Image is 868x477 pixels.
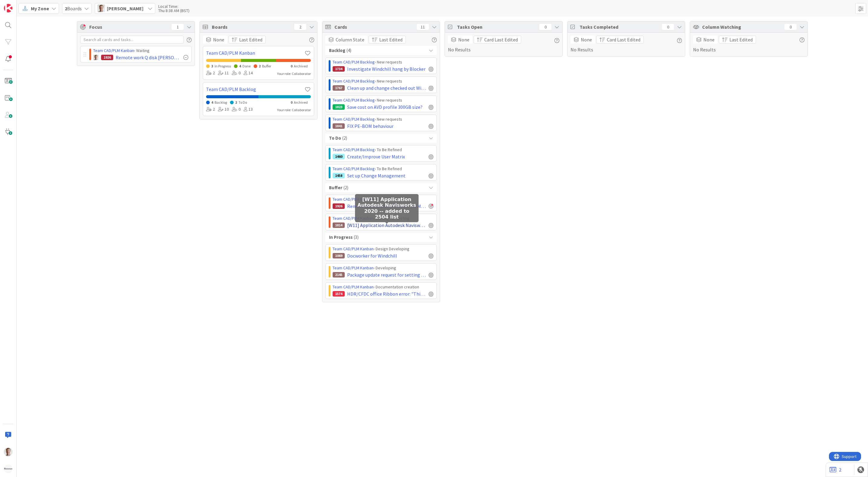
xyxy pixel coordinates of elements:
div: 0 [232,70,241,76]
span: To Do [238,100,247,105]
button: Last Edited [229,36,266,44]
span: Archived [294,100,308,105]
span: Package update request for setting Creo Illustrate Environment variable [347,271,426,278]
div: 14 [244,70,253,76]
img: Visit kanbanzone.com [4,4,12,12]
div: 11 [218,70,229,76]
span: Column State [336,36,364,43]
img: BO [93,55,99,60]
span: Last Edited [379,36,403,43]
a: Team CAD/PLM Kanban [333,284,373,290]
span: Create/Improve User Matrix [347,153,405,160]
button: Last Edited [369,36,406,44]
div: 1574 [333,291,345,297]
div: 11 [417,24,429,30]
div: 0 [784,24,797,30]
a: Team CAD/PLM Kanban [93,48,134,53]
b: To Do [329,135,341,142]
a: Team CAD/PLM Kanban [333,246,373,251]
div: No Results [448,36,559,53]
div: 1458 [333,173,345,178]
span: 4 [211,100,213,105]
span: Tasks Completed [580,23,659,31]
span: Last Edited [239,36,262,43]
div: 1926 [101,55,113,60]
div: Local Time: [158,4,189,8]
span: 0 [291,64,292,68]
div: 1734 [333,66,345,72]
b: Backlog [329,47,345,54]
span: Card Last Edited [484,36,518,43]
span: Tasks Open [457,23,536,31]
a: Team CAD/PLM Backlog [333,78,375,84]
div: 2 [294,24,306,30]
span: None [581,36,592,43]
div: 10 [218,106,229,113]
div: 1 [172,24,184,30]
div: 2 [206,70,215,76]
a: Team CAD/PLM Backlog [333,147,375,152]
a: 2 [830,466,841,473]
div: 1460 [333,154,345,159]
span: HDR/CFDC office Ribbon error: "This project is not available in HDR. Please contact the administr... [347,290,426,297]
a: Team CAD/PLM Backlog [206,86,304,93]
button: Last Edited [719,36,756,44]
div: Thu 8:38 AM (BST) [158,8,189,13]
span: Boards [212,23,291,31]
span: ( 2 ) [344,184,348,191]
span: Backlog [215,100,227,105]
span: ( 2 ) [342,135,347,142]
div: › To Be Refined [333,147,433,153]
span: Done [242,64,251,68]
span: Remote work Q disk [PERSON_NAME] 2.0 error [347,203,426,210]
div: › New requests [333,59,433,65]
div: › To Be Refined [333,166,433,172]
div: Your role: Collaborator [277,107,311,113]
span: 4 [239,64,241,68]
span: None [703,36,715,43]
span: Card Last Edited [607,36,640,43]
div: 1814 [333,222,345,228]
div: › Waiting for Testing [333,215,433,222]
span: Buffer [262,64,271,68]
div: › Waiting [333,196,433,203]
span: Column Watching [702,23,781,31]
div: Your role: Collaborator [277,71,311,76]
span: None [213,36,224,43]
span: None [458,36,469,43]
div: › Documentation creation [333,284,433,290]
span: Archived [294,64,308,68]
div: 1069 [333,253,345,258]
span: Docworker for Windchill [347,252,397,259]
input: Search all cards and tasks... [80,36,184,44]
span: Boards [65,5,82,12]
h5: [W11] Application Autodesk Navisworks 2020 -- added to 2504 list [357,196,416,220]
span: Remote work Q disk [PERSON_NAME] 2.0 error [116,54,181,61]
img: BO [97,5,105,12]
div: No Results [693,36,804,53]
button: Card Last Edited [474,36,521,44]
div: 13 [244,106,253,113]
span: My Zone [31,5,49,12]
a: Team CAD/PLM Kanban [333,196,373,202]
span: Focus [89,23,167,31]
a: Team CAD/PLM Backlog [333,97,375,103]
div: 1823 [333,104,345,110]
span: 2 [259,64,261,68]
a: Team CAD/PLM Kanban [333,265,373,271]
a: Team CAD/PLM Backlog [333,116,375,122]
div: 0 [662,24,674,30]
span: ( 3 ) [354,234,359,241]
span: 2 [235,100,237,105]
div: 2145 [333,272,345,277]
a: Team CAD/PLM Kanban [206,49,304,57]
span: Last Edited [729,36,753,43]
span: Clean up and change checked out Windchill files [347,84,426,92]
img: avatar [4,465,12,473]
span: Investigate Windchill hang by Blocker [347,65,426,73]
div: 1767 [333,85,345,91]
img: BO [4,448,12,456]
a: Team CAD/PLM Backlog [333,166,375,171]
div: › New requests [333,116,433,122]
div: › Design Developing [333,246,433,252]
